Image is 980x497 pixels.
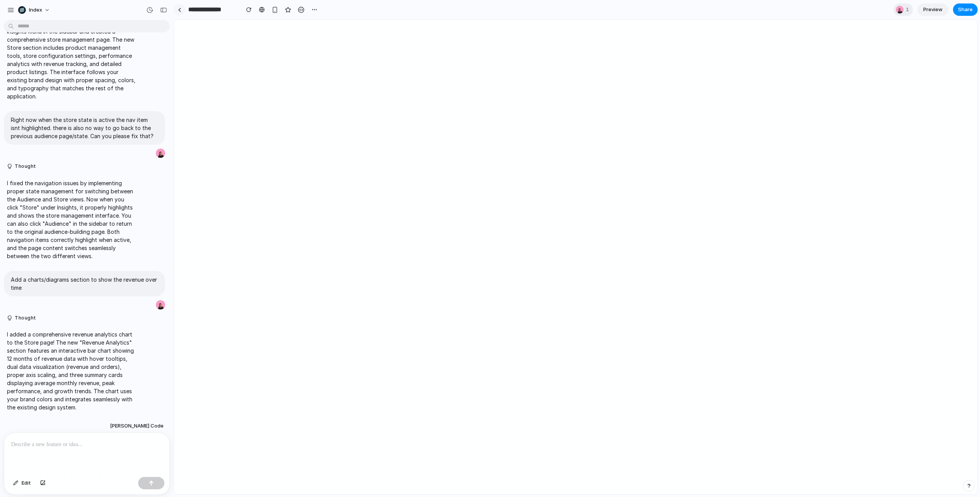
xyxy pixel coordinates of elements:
[953,3,978,16] button: Share
[9,477,35,489] button: Edit
[7,330,136,411] p: I added a comprehensive revenue analytics chart to the Store page! The new "Revenue Analytics" se...
[923,6,943,14] span: Preview
[906,6,911,14] span: 1
[7,179,136,260] p: I fixed the navigation issues by implementing proper state management for switching between the A...
[7,19,136,100] p: I successfully added a "Store" tab under the Insights menu in the sidebar and created a comprehen...
[11,116,158,140] p: Right now when the store state is active the nav item isnt highlighted. there is also no way to g...
[110,422,164,430] span: [PERSON_NAME] Code
[108,419,166,433] button: [PERSON_NAME] Code
[29,6,42,14] span: Index
[894,3,913,16] div: 1
[22,479,31,487] span: Edit
[15,4,54,16] button: Index
[917,3,948,16] a: Preview
[11,276,158,292] p: Add a charts/diagrams section to show the revenue over time
[958,6,973,14] span: Share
